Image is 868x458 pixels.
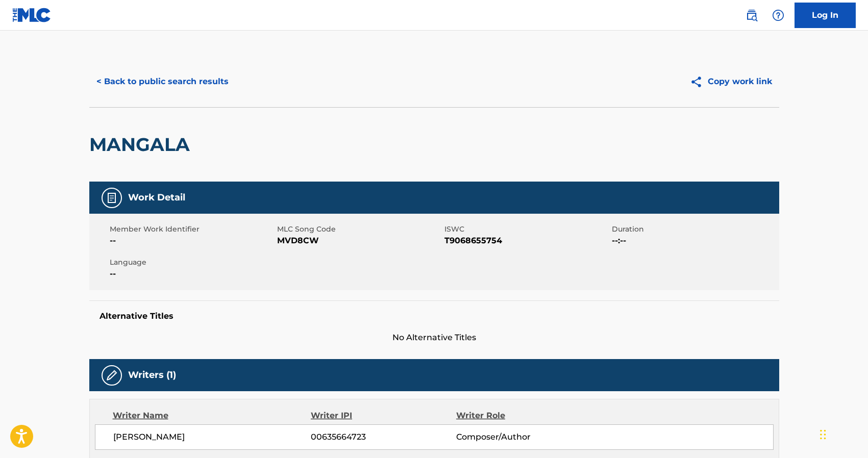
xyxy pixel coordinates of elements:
span: Language [110,257,275,268]
button: < Back to public search results [89,69,236,94]
span: No Alternative Titles [89,332,779,344]
span: MVD8CW [277,235,442,247]
span: Duration [612,224,777,235]
h5: Work Detail [128,192,185,203]
span: [PERSON_NAME] [113,431,311,443]
div: Writer Role [456,410,588,422]
img: Writers [106,369,118,381]
img: help [772,9,784,21]
div: Widget de chat [817,409,868,458]
img: search [746,9,758,21]
h5: Alternative Titles [100,311,769,321]
h5: Writers (1) [128,369,176,381]
iframe: Chat Widget [817,409,868,458]
h2: MANGALA [89,133,195,156]
div: Arrastrar [820,419,826,450]
span: -- [110,235,275,247]
span: 00635664723 [311,431,456,443]
span: Composer/Author [456,431,588,443]
div: Writer Name [113,410,311,422]
span: -- [110,268,275,280]
span: ISWC [444,224,609,235]
div: Help [768,5,788,26]
a: Public Search [741,5,762,26]
img: Work Detail [106,192,118,204]
div: Writer IPI [311,410,456,422]
span: T9068655754 [444,235,609,247]
span: Member Work Identifier [110,224,275,235]
a: Log In [795,3,856,28]
img: MLC Logo [12,8,52,22]
button: Copy work link [683,69,779,94]
span: --:-- [612,235,777,247]
span: MLC Song Code [277,224,442,235]
img: Copy work link [690,75,708,88]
